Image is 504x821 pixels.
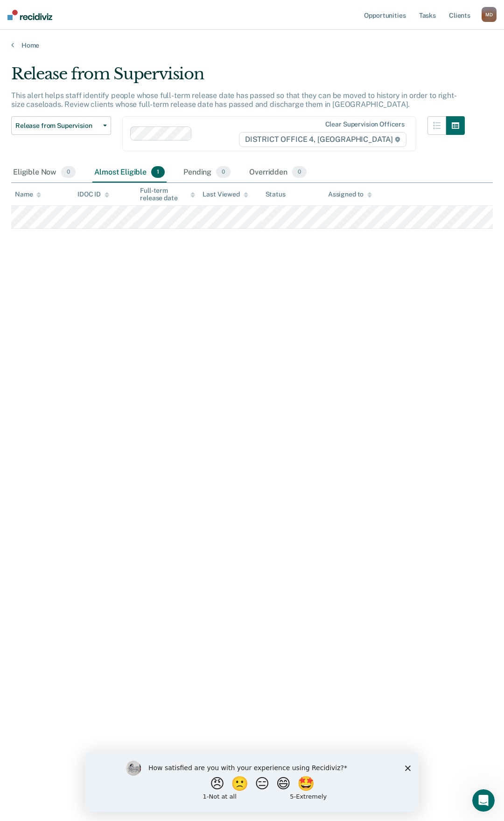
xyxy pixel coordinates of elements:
span: Release from Supervision [15,122,99,130]
span: 0 [292,166,307,178]
div: Overridden0 [247,162,308,183]
p: This alert helps staff identify people whose full-term release date has passed so that they can b... [11,91,457,109]
div: Clear supervision officers [325,120,405,128]
iframe: Survey by Kim from Recidiviz [85,751,419,812]
div: Full-term release date [140,187,195,203]
div: Assigned to [328,190,372,198]
div: IDOC ID [77,190,109,198]
button: Release from Supervision [11,116,111,135]
div: M D [482,7,497,22]
div: Name [15,190,41,198]
div: Eligible Now0 [11,162,77,183]
div: Status [266,190,286,198]
span: 1 [151,166,165,178]
div: Pending0 [182,162,232,183]
div: Almost Eligible1 [92,162,167,183]
a: Home [11,41,493,49]
button: MD [482,7,497,22]
div: Release from Supervision [11,64,465,91]
div: Last Viewed [203,190,248,198]
iframe: Intercom live chat [472,789,495,812]
span: 0 [61,166,76,178]
img: Recidiviz [7,10,52,20]
span: 0 [216,166,231,178]
span: DISTRICT OFFICE 4, [GEOGRAPHIC_DATA] [239,132,406,147]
